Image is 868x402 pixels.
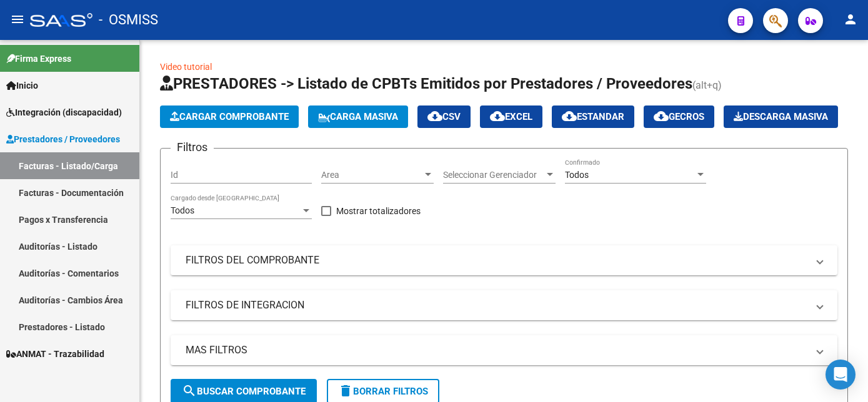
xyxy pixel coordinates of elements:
mat-panel-title: MAS FILTROS [186,343,807,357]
mat-icon: cloud_download [562,109,577,124]
mat-icon: cloud_download [654,109,669,124]
a: Video tutorial [160,62,212,72]
span: Carga Masiva [318,111,398,122]
span: EXCEL [490,111,532,122]
span: - OSMISS [99,6,158,34]
mat-icon: cloud_download [490,109,505,124]
mat-expansion-panel-header: FILTROS DEL COMPROBANTE [171,245,837,275]
span: CSV [427,111,461,122]
span: Cargar Comprobante [170,111,289,122]
span: Todos [171,205,194,215]
span: Mostrar totalizadores [336,203,421,218]
mat-panel-title: FILTROS DEL COMPROBANTE [186,253,807,267]
span: Buscar Comprobante [182,386,306,397]
mat-icon: menu [10,12,25,27]
mat-expansion-panel-header: MAS FILTROS [171,335,837,365]
span: Gecros [654,111,704,122]
span: Todos [565,170,589,180]
app-download-masive: Descarga masiva de comprobantes (adjuntos) [724,105,838,128]
mat-panel-title: FILTROS DE INTEGRACION [186,298,807,312]
span: Seleccionar Gerenciador [443,170,544,180]
span: Prestadores / Proveedores [6,132,120,146]
span: Area [321,170,422,180]
span: Estandar [562,111,624,122]
span: (alt+q) [692,79,722,91]
button: Carga Masiva [308,105,408,128]
span: PRESTADORES -> Listado de CPBTs Emitidos por Prestadores / Proveedores [160,75,692,92]
span: ANMAT - Trazabilidad [6,347,104,361]
h3: Filtros [171,139,214,156]
mat-icon: search [182,383,197,398]
button: EXCEL [480,105,542,128]
button: Gecros [644,105,714,128]
button: Cargar Comprobante [160,105,299,128]
button: CSV [417,105,471,128]
button: Estandar [552,105,634,128]
span: Descarga Masiva [734,111,828,122]
mat-icon: person [843,12,858,27]
mat-expansion-panel-header: FILTROS DE INTEGRACION [171,290,837,320]
span: Inicio [6,79,38,92]
span: Firma Express [6,52,71,66]
mat-icon: cloud_download [427,109,442,124]
span: Borrar Filtros [338,386,428,397]
mat-icon: delete [338,383,353,398]
span: Integración (discapacidad) [6,105,122,119]
button: Descarga Masiva [724,105,838,128]
div: Open Intercom Messenger [826,360,856,390]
